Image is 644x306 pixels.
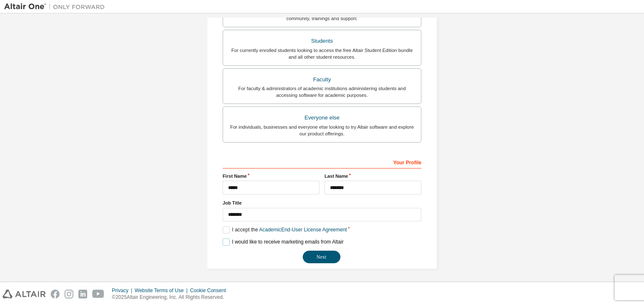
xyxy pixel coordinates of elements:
[51,290,60,298] img: facebook.svg
[4,3,109,11] img: Altair One
[228,47,416,60] div: For currently enrolled students looking to access the free Altair Student Edition bundle and all ...
[223,173,319,179] label: First Name
[228,74,416,86] div: Faculty
[228,85,416,99] div: For faculty & administrators of academic institutions administering students and accessing softwa...
[223,200,421,206] label: Job Title
[223,239,343,246] label: I would like to receive marketing emails from Altair
[303,251,340,263] button: Next
[78,290,87,298] img: linkedin.svg
[112,294,231,301] p: © 2025 Altair Engineering, Inc. All Rights Reserved.
[135,287,190,294] div: Website Terms of Use
[259,227,347,233] a: Academic End-User License Agreement
[65,290,73,298] img: instagram.svg
[228,35,416,47] div: Students
[190,287,231,294] div: Cookie Consent
[3,290,46,298] img: altair_logo.svg
[228,124,416,137] div: For individuals, businesses and everyone else looking to try Altair software and explore our prod...
[325,173,421,179] label: Last Name
[223,155,421,169] div: Your Profile
[112,287,135,294] div: Privacy
[223,226,347,233] label: I accept the
[92,290,104,298] img: youtube.svg
[228,112,416,124] div: Everyone else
